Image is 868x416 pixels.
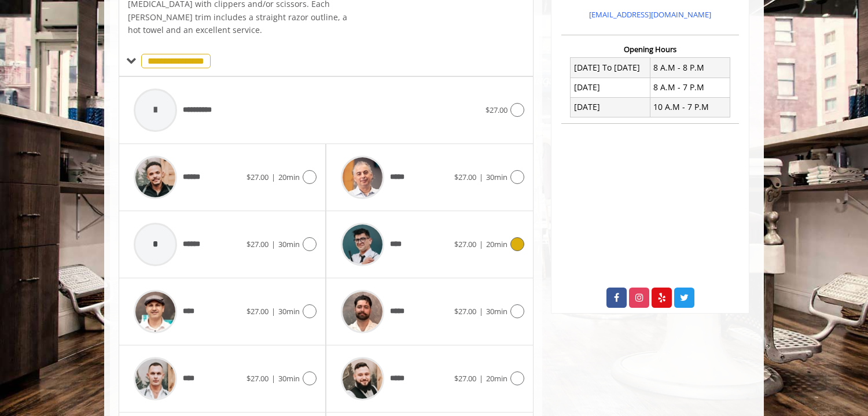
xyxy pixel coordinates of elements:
span: 30min [486,306,507,316]
span: 30min [278,239,300,249]
span: $27.00 [247,239,269,249]
span: $27.00 [454,306,476,316]
span: | [479,239,483,249]
span: | [479,172,483,182]
td: 8 A.M - 8 P.M [650,58,730,78]
span: 20min [486,239,507,249]
span: 30min [486,172,507,182]
span: $27.00 [247,373,269,384]
span: 30min [278,306,300,316]
span: | [271,306,275,316]
a: [EMAIL_ADDRESS][DOMAIN_NAME] [589,9,711,20]
td: 10 A.M - 7 P.M [650,97,730,117]
span: 20min [278,172,300,182]
td: 8 A.M - 7 P.M [650,78,730,97]
td: [DATE] [571,97,650,117]
td: [DATE] To [DATE] [571,58,650,78]
span: $27.00 [454,239,476,249]
span: | [271,172,275,182]
span: $27.00 [247,306,269,316]
span: $27.00 [247,172,269,182]
span: | [271,239,275,249]
span: $27.00 [486,105,507,115]
span: 20min [486,373,507,384]
span: | [479,306,483,316]
span: | [479,373,483,384]
span: | [271,373,275,384]
span: 30min [278,373,300,384]
td: [DATE] [571,78,650,97]
h3: Opening Hours [561,45,739,53]
span: $27.00 [454,373,476,384]
span: $27.00 [454,172,476,182]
